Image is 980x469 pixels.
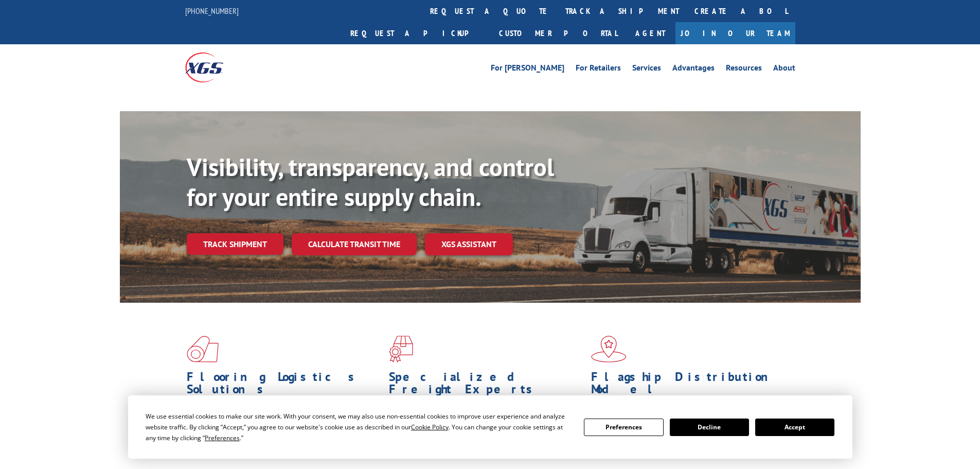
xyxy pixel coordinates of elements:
[591,371,786,401] h1: Flagship Distribution Model
[591,336,627,362] img: xgs-icon-flagship-distribution-model-red
[773,64,795,75] a: About
[185,6,239,16] a: [PHONE_NUMBER]
[187,151,554,213] b: Visibility, transparency, and control for your entire supply chain.
[576,64,621,75] a: For Retailers
[584,419,663,436] button: Preferences
[187,371,381,401] h1: Flooring Logistics Solutions
[146,411,572,443] div: We use essential cookies to make our site work. With your consent, we may also use non-essential ...
[632,64,661,75] a: Services
[187,336,219,362] img: xgs-icon-total-supply-chain-intelligence-red
[389,371,583,401] h1: Specialized Freight Experts
[411,423,449,431] span: Cookie Policy
[672,64,715,75] a: Advantages
[675,22,795,44] a: Join Our Team
[292,233,417,255] a: Calculate transit time
[625,22,675,44] a: Agent
[128,395,852,459] div: Cookie Consent Prompt
[425,233,513,255] a: XGS ASSISTANT
[670,419,749,436] button: Decline
[343,22,491,44] a: Request a pickup
[726,64,762,75] a: Resources
[491,22,625,44] a: Customer Portal
[755,419,834,436] button: Accept
[491,64,564,75] a: For [PERSON_NAME]
[187,233,283,255] a: Track shipment
[389,336,413,362] img: xgs-icon-focused-on-flooring-red
[205,433,240,442] span: Preferences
